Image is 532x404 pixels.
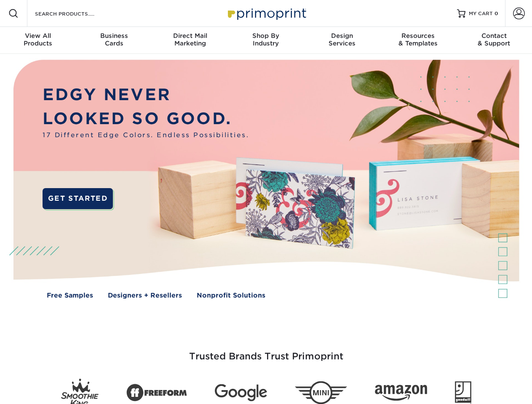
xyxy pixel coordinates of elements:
div: Marketing [152,32,228,47]
span: Direct Mail [152,32,228,40]
input: SEARCH PRODUCTS..... [34,8,116,19]
span: Design [304,32,380,40]
a: GET STARTED [43,188,113,209]
p: LOOKED SO GOOD. [43,107,249,131]
div: Industry [228,32,304,47]
img: Goodwill [455,381,471,404]
h3: Trusted Brands Trust Primoprint [20,331,513,372]
a: Free Samples [47,291,93,300]
a: Designers + Resellers [108,291,182,300]
img: Google [215,384,267,401]
div: Cards [76,32,152,47]
span: Shop By [228,32,304,40]
span: Business [76,32,152,40]
span: 17 Different Edge Colors. Endless Possibilities. [43,130,249,140]
img: Amazon [375,385,427,401]
div: & Support [456,32,532,47]
span: Contact [456,32,532,40]
span: Resources [380,32,456,40]
a: Direct MailMarketing [152,27,228,54]
a: Shop ByIndustry [228,27,304,54]
a: Nonprofit Solutions [197,291,265,300]
img: Primoprint [224,4,308,22]
a: BusinessCards [76,27,152,54]
div: & Templates [380,32,456,47]
p: EDGY NEVER [43,83,249,107]
a: DesignServices [304,27,380,54]
span: 0 [495,11,498,16]
span: MY CART [469,10,493,17]
a: Resources& Templates [380,27,456,54]
div: Services [304,32,380,47]
a: Contact& Support [456,27,532,54]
